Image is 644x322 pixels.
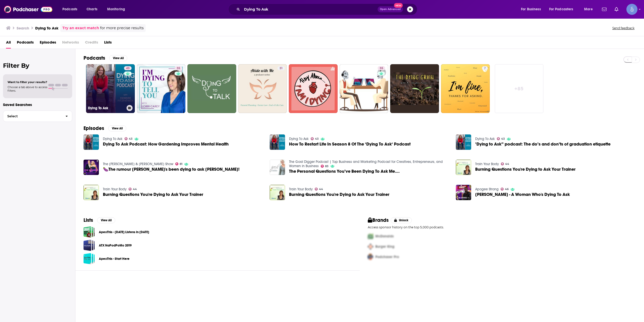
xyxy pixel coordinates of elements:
img: Podchaser - Follow, Share and Rate Podcasts [4,5,52,14]
h3: Search [17,26,29,30]
a: Train Your Body [475,162,499,166]
span: 43 [315,138,319,140]
span: New [394,3,403,8]
span: Charts [87,6,97,13]
a: 81 [175,162,183,165]
img: Dying To Ask Podcast: How Gardening Improves Mental Health [84,134,99,150]
input: Search podcasts, credits, & more... [242,5,378,13]
a: 35 [175,66,182,70]
a: ListsView All [84,217,115,223]
span: 43 [501,138,505,140]
h3: Dying To Ask [35,26,58,30]
span: Logged in as Spiral5-G1 [626,4,637,15]
a: 44 [501,162,509,165]
img: The Personal Questions You’ve Been Dying To Ask Me…. [270,160,285,175]
span: Networks [62,38,79,49]
button: open menu [59,5,84,13]
button: Unlock [391,217,412,223]
button: open menu [546,5,581,13]
a: 43 [311,137,319,140]
h3: Dying To Ask [88,106,125,110]
a: 43 [497,137,505,140]
a: 35 [340,64,388,113]
button: open menu [104,5,132,13]
a: Burning Questions You're Dying to Ask Your Trainer [475,167,576,171]
span: ApexThis - Start Here [84,253,95,264]
h2: Lists [84,217,93,223]
img: Third Pro Logo [366,252,375,262]
span: for more precise results [100,25,144,31]
a: Episodes [40,38,56,49]
span: Lists [104,38,112,49]
a: 7 [441,64,490,113]
span: Podcasts [17,38,34,49]
p: Access sponsor history on the top 5,000 podcasts. [368,225,636,229]
span: Burger King [375,244,394,249]
h2: Brands [368,217,389,223]
a: 🍆The rumour Kyle's been dying to ask Beau Ryan! [103,167,239,171]
a: 83 [321,165,329,168]
a: Deirdre Fitzpatrick - A Woman Who's Dying To Ask [475,192,570,197]
img: User Profile [626,4,637,15]
img: Burning Questions You're Dying to Ask Your Trainer [270,185,285,200]
a: How To Restart Life In Season 8 Of The ‘Dying To Ask‘ Podcast [289,142,411,146]
a: Dying To Ask Podcast: How Gardening Improves Mental Health [103,142,229,146]
img: 🍆The rumour Kyle's been dying to ask Beau Ryan! [84,160,99,175]
a: The Goal Digger Podcast | Top Business and Marketing Podcast for Creatives, Entrepreneurs, and Wo... [289,160,443,168]
div: Search podcasts, credits, & more... [233,4,422,15]
span: Podchaser Pro [375,255,399,259]
span: Choose a tab above to access filters. [8,85,47,92]
img: First Pro Logo [366,231,375,241]
span: 44 [505,163,509,165]
span: For Business [521,6,541,13]
span: 83 [325,165,329,167]
a: Show notifications dropdown [600,5,609,14]
a: ’Dying to Ask” podcast: The do’s and don’ts of graduation etiquette [475,142,611,146]
a: All [6,38,11,49]
p: Saved Searches [3,102,72,107]
a: 43 [125,137,133,140]
img: ’Dying to Ask” podcast: The do’s and don’ts of graduation etiquette [456,134,471,150]
span: 43 [129,138,133,140]
span: Credits [85,38,98,49]
a: Dying To Ask [103,137,123,141]
a: 31 [277,66,285,70]
img: Burning Questions You're Dying to Ask Your Trainer [84,185,99,200]
a: 35 [378,66,385,70]
span: ATX NaPodPoMo 2019 [84,240,95,251]
img: Burning Questions You're Dying to Ask Your Trainer [456,160,471,175]
span: 43 [126,66,130,71]
span: The Personal Questions You’ve Been Dying To Ask Me…. [289,169,400,173]
span: For Podcasters [549,6,573,13]
span: Open Advanced [380,8,401,11]
a: Train Your Body [289,187,313,191]
span: Burning Questions You're Dying to Ask Your Trainer [103,192,203,197]
a: ApexThis - Tuesday Listens in 2018 [84,226,95,238]
button: Open AdvancedNew [378,6,403,12]
a: +85 [495,64,544,113]
button: Send feedback [611,26,636,30]
h2: Episodes [84,125,104,131]
a: Train Your Body [103,187,127,191]
a: 35 [137,64,186,113]
a: The Kyle & Jackie O Show [103,162,173,166]
span: 44 [319,188,323,190]
a: Burning Questions You're Dying to Ask Your Trainer [289,192,389,197]
a: ApexThis - Start Here [99,256,130,262]
span: 46 [505,188,509,190]
img: How To Restart Life In Season 8 Of The ‘Dying To Ask‘ Podcast [270,134,285,150]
